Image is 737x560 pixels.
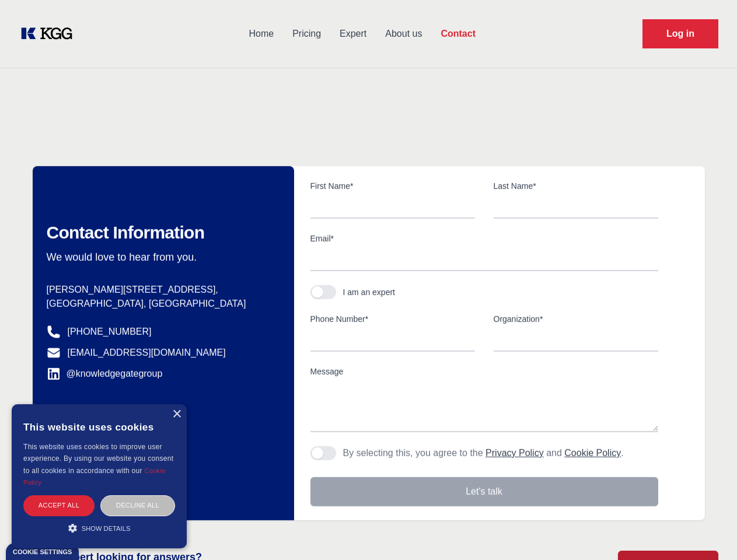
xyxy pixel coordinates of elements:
[239,19,283,49] a: Home
[494,180,658,192] label: Last Name*
[172,410,181,419] div: Close
[283,19,330,49] a: Pricing
[23,443,173,475] span: This website uses cookies to improve user experience. By using our website you consent to all coo...
[47,283,275,297] p: [PERSON_NAME][STREET_ADDRESS],
[47,250,275,264] p: We would love to hear from you.
[19,24,82,43] a: KOL Knowledge Platform: Talk to Key External Experts (KEE)
[23,467,166,486] a: Cookie Policy
[310,366,658,377] label: Message
[47,222,275,243] h2: Contact Information
[343,446,624,460] p: By selecting this, you agree to the and .
[642,19,718,48] a: Request Demo
[23,522,175,534] div: Show details
[47,297,275,311] p: [GEOGRAPHIC_DATA], [GEOGRAPHIC_DATA]
[431,19,485,49] a: Contact
[310,477,658,506] button: Let's talk
[82,525,131,532] span: Show details
[564,448,621,458] a: Cookie Policy
[47,367,163,381] a: @knowledgegategroup
[23,495,95,516] div: Accept all
[485,448,544,458] a: Privacy Policy
[100,495,175,516] div: Decline all
[68,346,226,360] a: [EMAIL_ADDRESS][DOMAIN_NAME]
[310,313,475,325] label: Phone Number*
[23,413,175,441] div: This website uses cookies
[13,549,72,555] div: Cookie settings
[310,233,658,244] label: Email*
[68,325,152,339] a: [PHONE_NUMBER]
[343,286,396,298] div: I am an expert
[376,19,431,49] a: About us
[310,180,475,192] label: First Name*
[494,313,658,325] label: Organization*
[330,19,376,49] a: Expert
[679,504,737,560] iframe: Chat Widget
